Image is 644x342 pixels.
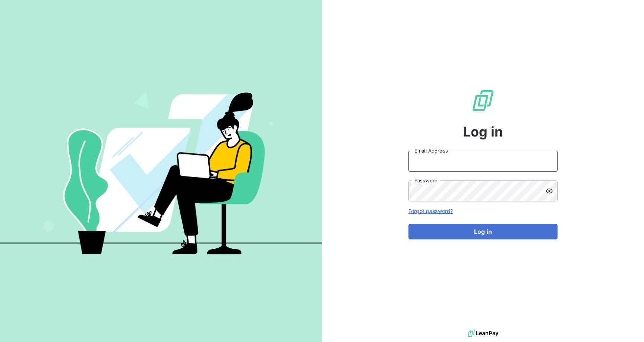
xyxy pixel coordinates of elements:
[463,122,503,142] span: Log in
[471,89,495,113] img: LeanPay Logo
[408,224,558,239] button: Log in
[408,208,453,214] a: Forgot password?
[468,328,498,339] img: logo
[408,151,558,172] input: placeholder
